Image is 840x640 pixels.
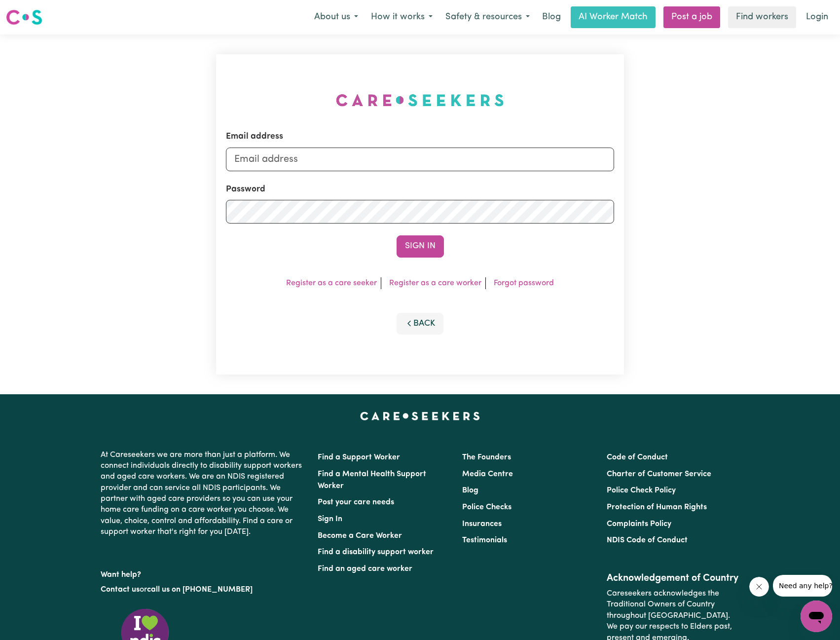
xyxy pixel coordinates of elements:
[226,130,283,143] label: Email address
[800,6,834,28] a: Login
[6,6,42,29] a: Careseekers logo
[101,446,306,542] p: At Careseekers we are more than just a platform. We connect individuals directly to disability su...
[226,183,265,196] label: Password
[101,565,306,580] p: Want help?
[607,503,707,511] a: Protection of Human Rights
[318,453,400,461] a: Find a Support Worker
[462,453,511,461] a: The Founders
[462,503,511,511] a: Police Checks
[728,6,796,28] a: Find workers
[318,470,426,490] a: Find a Mental Health Support Worker
[6,7,60,15] span: Need any help?
[318,515,342,523] a: Sign In
[101,586,140,594] a: Contact us
[439,7,536,28] button: Safety & resources
[286,279,377,287] a: Register as a care seeker
[101,580,306,599] p: or
[749,577,769,597] iframe: Close message
[360,412,480,420] a: Careseekers home page
[462,536,507,544] a: Testimonials
[462,470,513,478] a: Media Centre
[397,235,444,257] button: Sign In
[801,601,832,632] iframe: Button to launch messaging window
[147,586,253,594] a: call us on [PHONE_NUMBER]
[365,7,439,28] button: How it works
[318,498,394,506] a: Post your care needs
[607,453,668,461] a: Code of Conduct
[607,572,739,584] h2: Acknowledgement of Country
[308,7,365,28] button: About us
[6,8,42,26] img: Careseekers logo
[318,548,434,556] a: Find a disability support worker
[494,279,554,287] a: Forgot password
[607,470,711,478] a: Charter of Customer Service
[607,536,688,544] a: NDIS Code of Conduct
[462,520,502,528] a: Insurances
[571,6,656,28] a: AI Worker Match
[607,487,676,494] a: Police Check Policy
[397,313,444,335] button: Back
[389,279,481,287] a: Register as a care worker
[663,6,720,28] a: Post a job
[462,487,478,494] a: Blog
[318,532,402,540] a: Become a Care Worker
[226,148,615,171] input: Email address
[607,520,671,528] a: Complaints Policy
[536,6,567,28] a: Blog
[773,575,832,597] iframe: Message from company
[318,565,412,573] a: Find an aged care worker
